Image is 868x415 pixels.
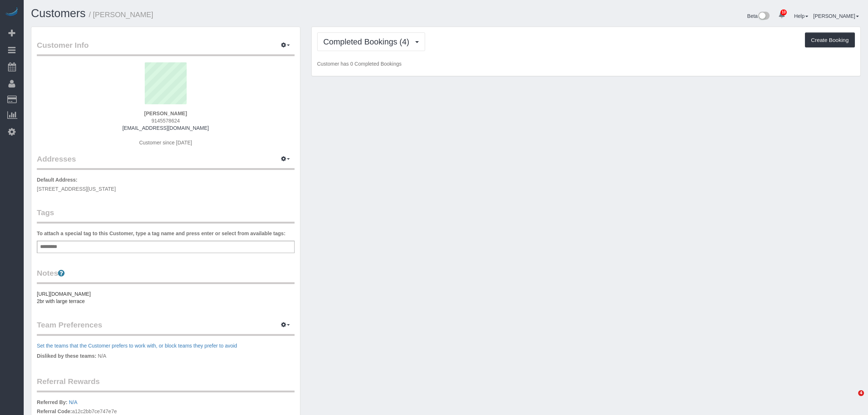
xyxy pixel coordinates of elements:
iframe: Intercom live chat [843,390,861,408]
span: Customer since [DATE] [139,140,192,146]
legend: Notes [37,268,295,284]
img: New interface [758,12,770,21]
img: Automaid Logo [4,7,19,18]
label: Disliked by these teams: [37,352,96,360]
a: Set the teams that the Customer prefers to work with, or block teams they prefer to avoid [37,343,237,349]
label: Referral Code: [37,408,72,415]
p: Customer has 0 Completed Bookings [317,60,855,67]
legend: Referral Rewards [37,376,295,392]
pre: [URL][DOMAIN_NAME] 2br with large terrace [37,290,295,305]
legend: Tags [37,207,295,224]
a: Beta [747,13,770,19]
a: Help [794,13,808,19]
label: Referred By: [37,399,67,406]
label: To attach a special tag to this Customer, type a tag name and press enter or select from availabl... [37,230,285,237]
a: N/A [69,399,77,405]
a: Customers [31,7,86,20]
button: Create Booking [805,32,855,48]
button: Completed Bookings (4) [317,32,425,51]
span: [STREET_ADDRESS][US_STATE] [37,186,116,192]
a: 10 [775,7,789,23]
span: 4 [858,390,864,396]
span: N/A [98,353,106,359]
strong: [PERSON_NAME] [144,110,187,116]
legend: Team Preferences [37,319,295,336]
label: Default Address: [37,176,78,183]
legend: Customer Info [37,40,295,56]
span: Completed Bookings (4) [323,37,413,46]
a: [PERSON_NAME] [813,13,859,19]
span: 9145578624 [151,118,180,124]
a: [EMAIL_ADDRESS][DOMAIN_NAME] [122,125,209,131]
small: / [PERSON_NAME] [89,11,153,19]
span: 10 [781,9,787,15]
